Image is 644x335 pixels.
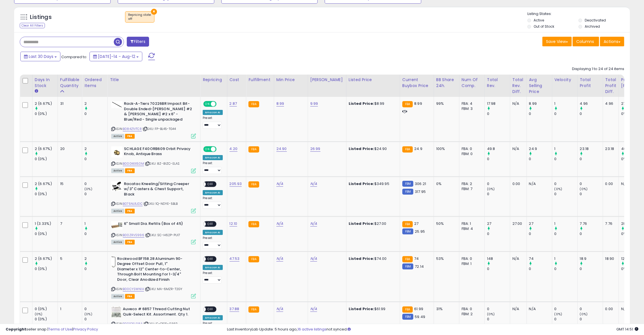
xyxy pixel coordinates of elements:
div: 0 [555,156,577,162]
div: 0 (0%) [35,156,58,162]
button: Filters [127,37,149,47]
div: FBA: 0 [462,256,480,261]
a: B00ZRVS996 [123,233,144,238]
span: ON [204,102,211,106]
a: B00CYSWN1A [123,287,144,292]
div: Preset: [203,271,222,284]
div: Avg Selling Price [529,77,550,95]
div: 0 [580,111,603,116]
span: | SKU: SC-H62P-PUI7 [145,233,180,237]
span: 306.21 [415,181,426,186]
a: N/A [276,306,283,312]
div: 0 [487,317,510,322]
div: 7 [60,221,78,226]
div: 0 [84,192,107,197]
div: 0 [580,317,603,322]
div: 0.00 [605,181,614,186]
div: Clear All Filters [20,23,45,28]
div: FBM: 0 [462,151,480,156]
div: Preset: [203,116,222,129]
label: Active [534,18,544,23]
div: Fulfillable Quantity [60,77,80,89]
div: N/A [512,256,522,261]
div: FBM: 3 [462,106,480,111]
div: 0 [487,266,510,271]
div: 0 [580,156,603,162]
span: All listings currently available for purchase on Amazon [111,209,124,214]
small: FBM [402,264,413,269]
div: 0 [487,156,510,162]
div: Amazon AI [203,315,222,320]
span: 72.14 [415,264,424,269]
div: 31 [60,101,78,106]
small: FBA [248,221,259,227]
div: $349.95 [349,181,396,186]
div: 24.9 [529,146,552,151]
div: FBM: 7 [462,186,480,192]
div: Last InventoryLab Update: 5 hours ago, not synced. [227,327,638,332]
a: 205.93 [230,181,242,187]
span: OFF [216,102,225,106]
div: 27 [487,221,510,226]
b: SCHLAGE F40ORB609 Orbit Privacy Knob, Antique Brass [124,146,193,158]
span: FBA [125,240,135,245]
small: FBA [248,181,259,188]
span: 24.9 [414,146,422,151]
button: Columns [573,37,599,46]
small: Days In Stock. [35,89,38,94]
div: Amazon AI [203,230,222,235]
div: 0 [487,231,510,236]
a: N/A [310,181,317,187]
div: 31% [436,306,455,312]
small: FBM [402,181,413,187]
div: Min Price [276,77,305,83]
small: FBA [402,306,413,313]
div: 1 [60,306,78,312]
span: OFF [206,221,215,226]
span: All listings currently available for purchase on Amazon [111,240,124,245]
div: 0.00 [605,306,614,312]
a: 8.99 [276,101,284,106]
a: 9.99 [310,101,318,106]
span: Columns [576,39,594,44]
div: 7.76 [605,221,614,226]
div: Total Profit [580,77,601,89]
div: Current Buybox Price [402,77,431,89]
small: (0%) [35,312,43,316]
b: Rack-A-Tiers 70226BR Impact Bit-Double Ended-[PERSON_NAME] #2 & [PERSON_NAME] #2 x 6" -Blue/Red -... [124,101,193,123]
div: 49.8 [487,146,510,151]
div: 0 [84,156,107,162]
div: 0 [555,306,577,312]
div: 0 [84,266,107,271]
div: Listed Price [349,77,398,83]
div: $24.90 [349,146,396,151]
button: Actions [600,37,624,46]
div: 0 [555,231,577,236]
span: OFF [206,307,215,312]
b: Listed Price: [349,101,374,106]
small: FBA [248,256,259,262]
button: Last 30 Days [20,52,60,61]
small: FBA [248,306,259,313]
div: 1 (3.33%) [35,221,58,226]
b: Auveco # 6857 Thread Cutting Nut Quik-Select Kit. Assortment. Qty 1. [123,306,191,318]
div: FBM: 1 [462,261,480,266]
div: 0 (0%) [35,192,58,197]
span: All listings currently available for purchase on Amazon [111,294,124,299]
div: 1 [84,221,107,226]
div: N/A [529,181,548,186]
div: 0 (0%) [35,231,58,236]
div: ASIN: [111,221,196,244]
div: 0 [580,231,603,236]
div: ASIN: [111,181,196,213]
div: 18.90 [605,256,614,261]
div: 0 [84,231,107,236]
div: 0 (0%) [35,306,58,312]
span: FBA [125,168,135,173]
span: | SKU: 1Q-NDYE-5BLB [143,201,178,206]
div: ASIN: [111,256,196,298]
span: [DATE]-14 - Aug-12 [98,54,135,59]
a: B075NLRJDC [123,201,143,206]
small: (0%) [487,187,495,191]
div: Fulfillment [248,77,271,83]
